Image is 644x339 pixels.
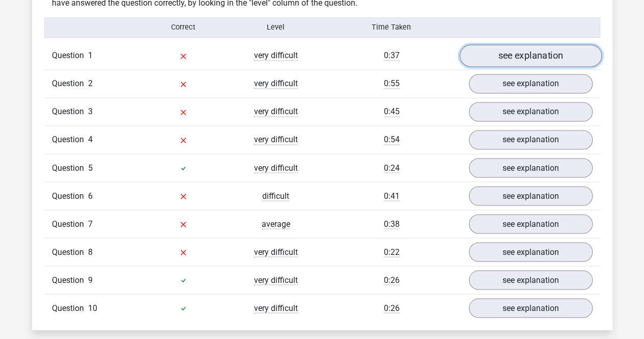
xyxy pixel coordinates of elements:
span: 0:45 [384,107,400,117]
span: 0:24 [384,163,400,173]
span: very difficult [254,107,298,117]
a: see explanation [469,102,593,121]
span: Question [52,162,88,174]
span: Question [52,246,88,258]
span: 0:37 [384,50,400,61]
span: very difficult [254,247,298,257]
div: Level [230,22,322,33]
span: 0:38 [384,219,400,229]
a: see explanation [459,44,601,67]
a: see explanation [469,214,593,233]
span: 0:26 [384,275,400,285]
a: see explanation [469,74,593,93]
div: Correct [137,22,230,33]
span: 3 [88,107,93,116]
span: Question [52,274,88,286]
span: Question [52,106,88,118]
span: 0:26 [384,303,400,313]
span: very difficult [254,275,298,285]
span: average [262,219,290,229]
a: see explanation [469,270,593,290]
span: Question [52,77,88,90]
span: 0:22 [384,247,400,257]
span: difficult [262,191,289,201]
a: see explanation [469,130,593,149]
span: 0:54 [384,135,400,145]
span: very difficult [254,50,298,61]
span: very difficult [254,79,298,89]
span: 2 [88,79,93,88]
span: 0:55 [384,79,400,89]
span: 4 [88,135,93,144]
span: very difficult [254,135,298,145]
span: 7 [88,219,93,228]
span: Question [52,218,88,230]
span: Question [52,134,88,146]
div: Time Taken [322,22,461,33]
a: see explanation [469,298,593,318]
span: 1 [88,50,93,60]
a: see explanation [469,158,593,177]
a: see explanation [469,186,593,205]
span: 5 [88,163,93,172]
span: 0:41 [384,191,400,201]
span: Question [52,49,88,62]
span: 10 [88,303,97,312]
span: very difficult [254,303,298,313]
span: 8 [88,247,93,256]
span: Question [52,302,88,314]
span: very difficult [254,163,298,173]
span: 9 [88,275,93,284]
a: see explanation [469,242,593,262]
span: 6 [88,191,93,200]
span: Question [52,190,88,202]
